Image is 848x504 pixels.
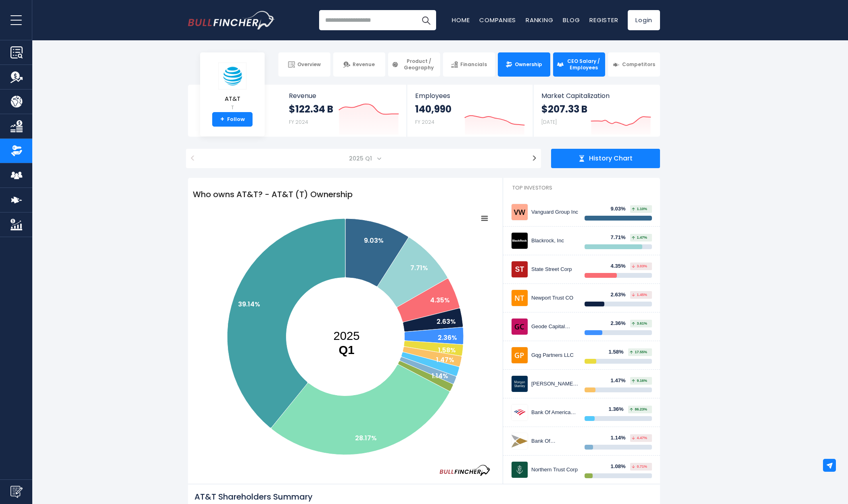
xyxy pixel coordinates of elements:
[531,409,579,416] div: Bank Of America Corp /de
[438,333,457,342] text: 2.36%
[566,58,602,71] span: CEO Salary / Employees
[611,463,631,470] div: 1.08%
[531,295,579,302] div: Newport Trust CO
[531,237,579,244] div: Blackrock, Inc
[438,346,456,355] text: 1.58%
[531,352,579,359] div: Gqg Partners LLC
[541,92,651,100] span: Market Capitalization
[218,96,246,102] span: AT&T
[430,296,450,305] text: 4.35%
[632,322,647,325] span: 3.61%
[436,355,454,364] text: 1.47%
[355,433,377,443] text: 28.17%
[289,92,399,100] span: Revenue
[297,61,321,68] span: Overview
[338,343,354,356] tspan: Q1
[579,155,585,162] img: history chart
[611,206,631,212] div: 9.03%
[611,292,631,298] div: 2.63%
[503,178,660,198] h2: Top Investors
[188,11,275,29] img: Bullfincher logo
[630,350,647,354] span: 17.55%
[415,119,434,125] small: FY 2024
[186,149,199,168] button: <
[541,103,587,115] strong: $207.33 B
[364,236,384,245] text: 9.03%
[531,467,579,473] div: Northern Trust Corp
[563,16,580,24] a: Blog
[437,317,456,326] text: 2.63%
[289,119,308,125] small: FY 2024
[589,16,618,24] a: Register
[432,371,448,381] text: 1.14%
[608,52,660,77] a: Competitors
[531,266,579,273] div: State Street Corp
[611,377,631,384] div: 1.47%
[541,119,557,125] small: [DATE]
[531,381,579,387] div: [PERSON_NAME] [PERSON_NAME]
[218,62,247,112] a: AT&T T
[10,145,23,157] img: Ownership
[622,61,655,68] span: Competitors
[415,92,524,100] span: Employees
[611,234,631,241] div: 7.71%
[220,116,224,123] strong: +
[416,10,436,30] button: Search
[203,149,524,168] span: 2025 Q1
[628,10,660,30] a: Login
[515,61,542,68] span: Ownership
[611,263,631,270] div: 4.35%
[531,438,579,445] div: Bank Of [US_STATE] Mellon Corp
[611,435,631,442] div: 1.14%
[212,112,253,127] a: +Follow
[278,52,330,77] a: Overview
[611,320,631,327] div: 2.36%
[188,183,503,205] h1: Who owns AT&T? - AT&T (T) Ownership
[589,154,633,163] span: History Chart
[632,293,647,297] span: 1.45%
[531,209,579,216] div: Vanguard Group Inc
[415,103,451,115] strong: 140,990
[609,349,629,356] div: 1.58%
[238,300,260,309] text: 39.14%
[632,436,647,440] span: 4.47%
[407,85,533,137] a: Employees 140,990 FY 2024
[479,16,516,24] a: Companies
[632,264,647,268] span: 3.03%
[388,52,440,77] a: Product / Geography
[346,153,377,164] span: 2025 Q1
[531,323,579,330] div: Geode Capital Management, LLC
[526,16,553,24] a: Ranking
[632,207,647,211] span: 1.10%
[533,85,659,137] a: Market Capitalization $207.33 B [DATE]
[188,11,275,29] a: Go to homepage
[460,61,487,68] span: Financials
[401,58,437,71] span: Product / Geography
[452,16,470,24] a: Home
[632,236,647,240] span: 1.47%
[289,103,333,115] strong: $122.34 B
[498,52,550,77] a: Ownership
[632,379,647,383] span: 9.16%
[281,85,407,137] a: Revenue $122.34 B FY 2024
[410,263,428,273] text: 7.71%
[630,408,647,411] span: 86.23%
[632,465,647,469] span: 0.71%
[333,329,359,356] text: 2025
[528,149,541,168] button: >
[333,52,385,77] a: Revenue
[609,406,629,413] div: 1.36%
[353,61,375,68] span: Revenue
[553,52,605,77] a: CEO Salary / Employees
[218,104,246,111] small: T
[194,491,654,503] h2: AT&T Shareholders Summary
[443,52,495,77] a: Financials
